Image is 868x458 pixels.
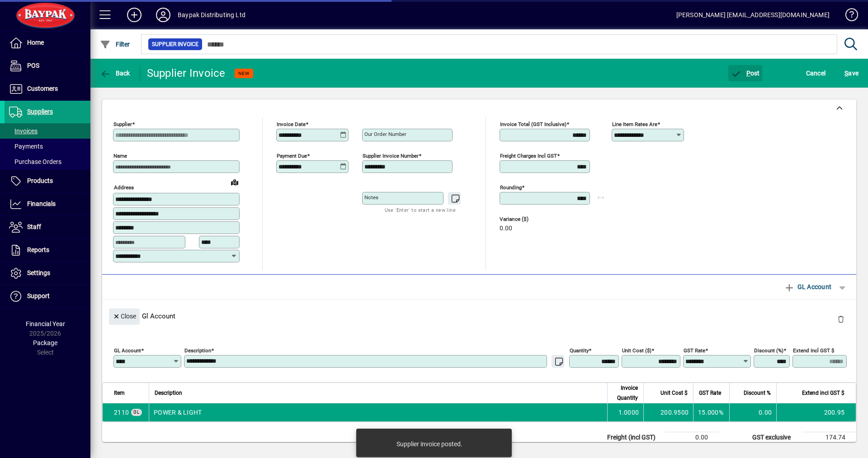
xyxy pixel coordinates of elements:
[5,216,90,238] a: Staff
[748,432,802,443] td: GST exclusive
[500,184,522,191] mat-label: Rounding
[184,347,211,353] mat-label: Description
[613,383,638,403] span: Invoice Quantity
[5,193,90,215] a: Financials
[27,177,53,184] span: Products
[500,153,557,159] mat-label: Freight charges incl GST
[33,339,57,346] span: Package
[9,158,61,165] span: Purchase Orders
[779,279,836,295] button: GL Account
[665,432,719,443] td: 0.00
[500,121,566,127] mat-label: Invoice Total (GST inclusive)
[364,131,406,137] mat-label: Our order number
[27,223,41,230] span: Staff
[149,403,607,421] td: POWER & LIGHT
[5,32,90,54] a: Home
[100,70,130,77] span: Back
[776,403,856,421] td: 200.95
[622,347,651,353] mat-label: Unit Cost ($)
[27,200,56,207] span: Financials
[238,70,250,76] span: NEW
[744,388,771,398] span: Discount %
[844,70,848,77] span: S
[693,403,729,421] td: 15.000%
[729,403,776,421] td: 0.00
[102,299,856,332] div: Gl Account
[754,347,783,353] mat-label: Discount (%)
[27,108,53,115] span: Suppliers
[5,55,90,77] a: POS
[5,78,90,100] a: Customers
[784,280,831,294] span: GL Account
[27,39,44,46] span: Home
[9,143,43,150] span: Payments
[806,66,826,80] span: Cancel
[385,205,456,215] mat-hint: Use 'Enter' to start a new line
[728,65,762,81] button: Post
[5,262,90,285] a: Settings
[109,308,140,325] button: Close
[830,315,852,323] app-page-header-button: Delete
[152,40,198,49] span: Supplier Invoice
[570,347,589,353] mat-label: Quantity
[731,70,760,77] span: ost
[277,121,306,127] mat-label: Invoice date
[27,292,50,299] span: Support
[27,269,50,276] span: Settings
[9,127,38,135] span: Invoices
[844,66,859,80] span: ave
[660,388,688,398] span: Unit Cost $
[178,8,245,22] div: Baypak Distributing Ltd
[113,309,136,324] span: Close
[27,246,49,253] span: Reports
[684,347,705,353] mat-label: GST rate
[793,347,834,353] mat-label: Extend incl GST $
[227,175,242,189] a: View on map
[364,194,378,201] mat-label: Notes
[107,312,142,320] app-page-header-button: Close
[98,36,132,52] button: Filter
[5,123,90,139] a: Invoices
[746,70,750,77] span: P
[699,388,721,398] span: GST Rate
[396,439,462,449] div: Supplier invoice posted.
[612,121,657,127] mat-label: Line item rates are
[5,285,90,308] a: Support
[114,408,129,417] span: POWER & LIGHT
[90,65,140,81] app-page-header-button: Back
[804,65,828,81] button: Cancel
[26,320,65,327] span: Financial Year
[5,154,90,169] a: Purchase Orders
[607,403,643,421] td: 1.0000
[363,153,419,159] mat-label: Supplier invoice number
[643,403,693,421] td: 200.9500
[5,139,90,154] a: Payments
[830,308,852,330] button: Delete
[133,410,140,415] span: GL
[802,388,844,398] span: Extend incl GST $
[603,432,665,443] td: Freight (incl GST)
[5,239,90,262] a: Reports
[120,7,149,23] button: Add
[147,66,226,80] div: Supplier Invoice
[500,225,512,232] span: 0.00
[114,347,141,353] mat-label: GL Account
[500,216,554,222] span: Variance ($)
[149,7,178,23] button: Profile
[676,8,830,22] div: [PERSON_NAME] [EMAIL_ADDRESS][DOMAIN_NAME]
[842,65,861,81] button: Save
[27,62,39,69] span: POS
[155,388,182,398] span: Description
[802,432,856,443] td: 174.74
[5,170,90,192] a: Products
[839,2,857,31] a: Knowledge Base
[113,153,127,159] mat-label: Name
[98,65,132,81] button: Back
[277,153,307,159] mat-label: Payment due
[27,85,58,92] span: Customers
[100,41,130,48] span: Filter
[114,388,125,398] span: Item
[113,121,132,127] mat-label: Supplier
